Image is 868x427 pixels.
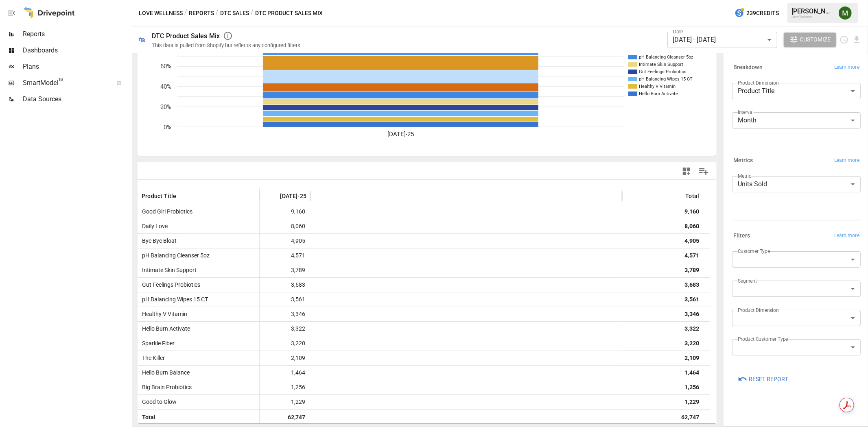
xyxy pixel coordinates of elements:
[639,69,687,74] text: Gut Feelings Probiotics
[639,84,676,89] text: Healthy V Vitamin
[800,35,831,45] span: Customize
[695,162,713,181] button: Manage Columns
[264,307,306,321] span: 3,346
[834,2,857,24] button: Meredith Lacasse
[23,62,130,72] span: Plans
[264,278,306,292] span: 3,683
[23,78,107,88] span: SmartModel
[264,336,306,351] span: 3,220
[23,29,130,39] span: Reports
[264,351,306,365] span: 2,109
[264,322,306,336] span: 3,322
[139,311,187,317] span: Healthy V Vitamin
[139,414,155,420] span: Total
[139,267,197,273] span: Intimate Skin Support
[139,8,183,18] button: Love Wellness
[684,322,699,336] div: 3,322
[840,35,849,44] button: Schedule report
[749,374,788,384] span: Reset Report
[23,46,130,55] span: Dashboards
[684,292,699,307] div: 3,561
[791,7,834,15] div: [PERSON_NAME]
[684,410,699,424] div: 1,117
[264,263,306,277] span: 3,789
[732,372,794,386] button: Reset Report
[264,234,306,248] span: 4,905
[387,131,414,138] text: [DATE]-25
[738,248,770,255] label: Customer Type
[139,296,208,303] span: pH Balancing Wipes 15 CT
[684,307,699,321] div: 3,346
[684,278,699,292] div: 3,683
[160,103,171,111] text: 20%
[681,410,699,425] div: 62,747
[738,277,757,284] label: Segment
[23,94,130,104] span: Data Sources
[684,336,699,351] div: 3,220
[834,157,859,165] span: Learn more
[251,8,254,18] div: /
[733,63,763,72] h6: Breakdown
[264,219,306,233] span: 8,060
[784,33,837,47] button: Customize
[852,35,861,44] button: Download report
[139,399,177,405] span: Good to Glow
[733,156,753,165] h6: Metrics
[738,109,754,115] label: Interval
[839,7,852,20] img: Meredith Lacasse
[732,112,861,129] div: Month
[160,83,171,90] text: 40%
[738,307,779,314] label: Product Dimension
[684,366,699,380] div: 1,464
[177,190,188,202] button: Sort
[152,32,220,40] div: DTC Product Sales Mix
[139,325,190,332] span: Hello Burn Activate
[139,340,175,346] span: Sparkle Fiber
[142,192,176,200] span: Product Title
[684,351,699,365] div: 2,109
[684,234,699,248] div: 4,905
[731,6,782,21] button: 239Credits
[268,190,279,202] button: Sort
[639,76,693,82] text: pH Balancing Wipes 15 CT
[264,205,306,219] span: 9,160
[280,192,306,200] span: [DATE]-25
[264,366,306,380] span: 1,464
[264,395,306,409] span: 1,229
[264,410,306,424] span: 1,117
[189,8,214,18] button: Reports
[139,252,210,259] span: pH Balancing Cleanser 5oz
[684,205,699,219] div: 9,160
[738,79,779,86] label: Product Dimension
[639,54,693,60] text: pH Balancing Cleanser 5oz
[216,8,219,18] div: /
[264,410,306,425] span: 62,747
[139,208,192,215] span: Good Girl Probiotics
[732,176,861,192] div: Units Sold
[684,380,699,394] div: 1,256
[139,223,168,229] span: Daily Love
[138,9,710,156] svg: A chart.
[673,28,683,35] label: Date
[139,384,192,390] span: Big Brain Probiotics
[160,63,171,70] text: 60%
[791,15,834,19] div: Love Wellness
[264,292,306,307] span: 3,561
[834,63,859,72] span: Learn more
[639,62,683,67] text: Intimate Skin Support
[139,369,190,376] span: Hello Burn Balance
[264,380,306,394] span: 1,256
[746,8,779,18] span: 239 Credits
[686,193,700,199] div: Total
[152,42,302,48] div: This data is pulled from Shopify but reflects any configured filters.
[139,237,177,244] span: Bye Bye Bloat
[58,77,64,87] span: ™
[738,335,788,342] label: Product Customer Type
[639,91,678,96] text: Hello Burn Activate
[732,83,861,99] div: Product Title
[220,8,249,18] button: DTC Sales
[139,36,145,44] div: 🛍
[738,172,751,179] label: Metric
